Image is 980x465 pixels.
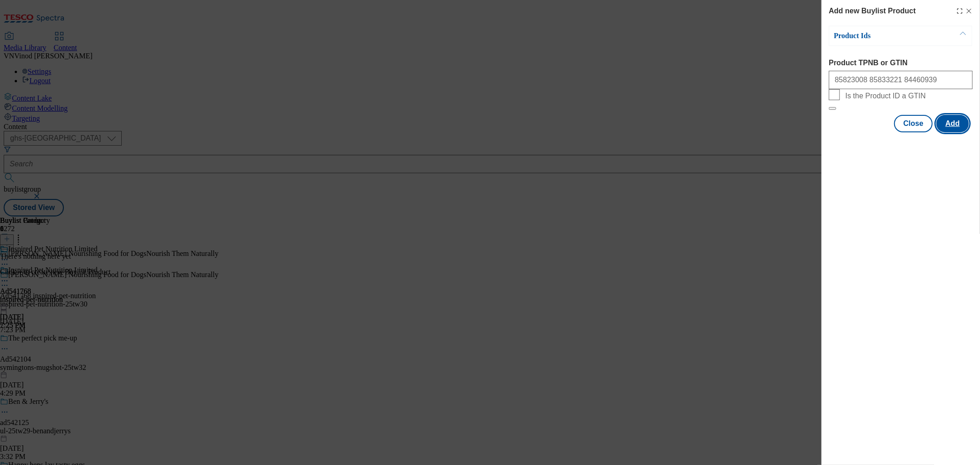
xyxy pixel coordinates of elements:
label: Product TPNB or GTIN [829,59,973,67]
button: Add [936,115,969,132]
span: Is the Product ID a GTIN [845,92,926,100]
button: Close [894,115,933,132]
h4: Add new Buylist Product [829,6,916,17]
p: Product Ids [834,31,930,40]
input: Enter 1 or 20 space separated Product TPNB or GTIN [829,71,973,89]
